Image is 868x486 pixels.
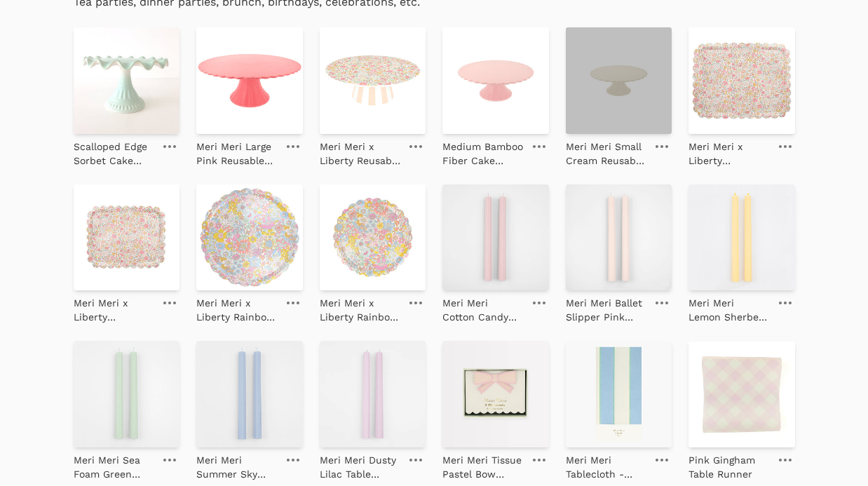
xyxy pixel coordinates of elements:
a: Meri Meri x Liberty Rainbow Garden Large Tray [196,290,278,324]
p: Meri Meri Lemon Sherbet Yellow Table Candles [689,296,770,324]
p: Meri Meri Cotton Candy Pink Table Candles [442,296,524,324]
p: Meri Meri Dusty Lilac Table Candles [320,453,401,481]
img: Meri Meri Ballet Slipper Pink Table Candles [566,184,672,291]
p: Meri Meri Tissue Pastel Bow Place Cards [442,453,524,481]
a: Meri Meri Large Pink Reusable Bamboo Cake Stand [196,134,278,168]
a: Meri Meri Tissue Pastel Bow Place Cards [442,447,524,481]
p: Meri Meri x Liberty Rainbow Garden Large Tray [196,296,278,324]
img: Meri Meri x Liberty Rainbow Garden Large Tray [196,184,303,291]
img: Meri Meri x Liberty Reusable Cake Stand [320,27,426,134]
img: Meri Meri Tissue Pastel Bow Place Cards [442,341,549,447]
a: Meri Meri Dusty Lilac Table Candles [320,447,401,481]
a: Meri Meri Tablecloth - Pale Blue Stripe [566,447,647,481]
img: Meri Meri Lemon Sherbet Yellow Table Candles [689,184,795,291]
a: Pink Gingham Table Runner [689,447,770,481]
p: Medium Bamboo Fiber Cake Stand [442,140,524,168]
p: Meri Meri Sea Foam Green Table Candles [74,453,155,481]
img: Meri Meri x Liberty Wharfedale Large Tray [689,27,795,134]
a: Meri Meri Cotton Candy Pink Table Candles [442,290,524,324]
a: Meri Meri x Liberty Wharfedale Large Tray [689,134,770,168]
p: Meri Meri Summer Sky Blue Table Candles [196,453,278,481]
p: Scalloped Edge Sorbet Cake Stand- Mint [74,140,155,168]
p: Meri Meri Ballet Slipper Pink Table Candles [566,296,647,324]
a: Scalloped Edge Sorbet Cake Stand- Mint [74,134,155,168]
a: Meri Meri x Liberty Rainbow Garden Small Tray [320,290,401,324]
p: Meri Meri x Liberty Wharfedale Large Tray [689,140,770,168]
p: Meri Meri Tablecloth - Pale Blue Stripe [566,453,647,481]
img: Meri Meri Sea Foam Green Table Candles [74,341,180,447]
p: Meri Meri x Liberty Rainbow Garden Small Tray [320,296,401,324]
a: Meri Meri Ballet Slipper Pink Table Candles [566,290,647,324]
img: Meri Meri x Liberty Wharfedale Small Tray [74,184,180,291]
p: Meri Meri Small Cream Reusable Bamboo Cake Stand [566,140,647,168]
img: Meri Meri x Liberty Rainbow Garden Small Tray [320,184,426,291]
p: Meri Meri Large Pink Reusable Bamboo Cake Stand [196,140,278,168]
p: Pink Gingham Table Runner [689,453,770,481]
a: Meri Meri Sea Foam Green Table Candles [74,447,155,481]
a: Meri Meri Lemon Sherbet Yellow Table Candles [689,290,770,324]
img: Meri Meri Large Pink Reusable Bamboo Cake Stand [196,27,303,134]
a: Meri Meri x Liberty Wharfedale Small Tray [74,290,155,324]
a: Medium Bamboo Fiber Cake Stand [442,134,524,168]
img: Pink Gingham Table Runner [689,341,795,447]
img: Medium Bamboo Fiber Cake Stand [442,27,549,134]
img: Scalloped Edge Sorbet Cake Stand- Mint [74,27,180,134]
img: Meri Meri Tablecloth - Pale Blue Stripe [566,341,672,447]
img: Meri Meri Small Cream Reusable Bamboo Cake Stand [566,27,672,134]
img: Meri Meri Summer Sky Blue Table Candles [196,341,303,447]
a: Meri Meri x Liberty Reusable Cake Stand [320,134,401,168]
a: Meri Meri Small Cream Reusable Bamboo Cake Stand [566,134,647,168]
img: Meri Meri Dusty Lilac Table Candles [320,341,426,447]
a: Meri Meri Summer Sky Blue Table Candles [196,447,278,481]
p: Meri Meri x Liberty Wharfedale Small Tray [74,296,155,324]
p: Meri Meri x Liberty Reusable Cake Stand [320,140,401,168]
img: Meri Meri Cotton Candy Pink Table Candles [442,184,549,291]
